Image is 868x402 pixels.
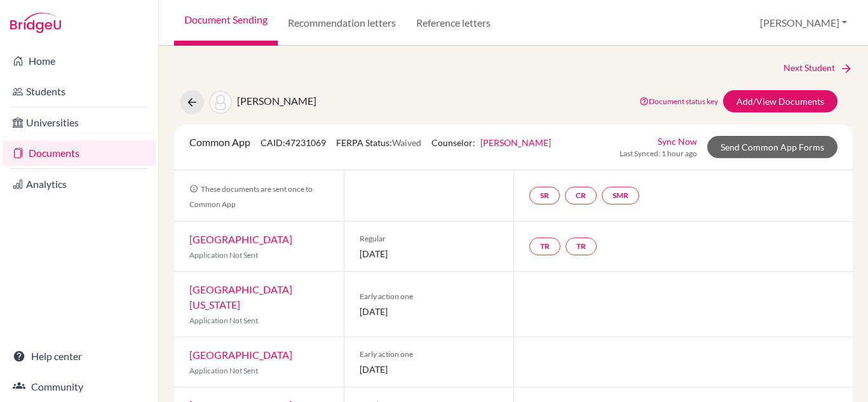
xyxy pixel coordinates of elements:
[237,95,316,107] span: [PERSON_NAME]
[3,48,156,74] a: Home
[783,61,853,75] a: Next Student
[189,233,292,245] a: [GEOGRAPHIC_DATA]
[189,250,258,260] span: Application Not Sent
[639,97,718,106] a: Document status key
[754,11,853,35] button: [PERSON_NAME]
[189,136,250,148] span: Common App
[3,140,156,166] a: Documents
[620,148,697,159] span: Last Synced: 1 hour ago
[360,291,498,302] span: Early action one
[336,137,421,148] span: FERPA Status:
[529,187,560,204] a: SR
[189,349,292,361] a: [GEOGRAPHIC_DATA]
[431,137,551,148] span: Counselor:
[723,90,837,112] a: Add/View Documents
[3,374,156,399] a: Community
[3,171,156,197] a: Analytics
[3,79,156,104] a: Students
[360,233,498,245] span: Regular
[261,137,326,148] span: CAID: 47231069
[189,283,292,311] a: [GEOGRAPHIC_DATA][US_STATE]
[480,137,551,148] a: [PERSON_NAME]
[189,366,258,375] span: Application Not Sent
[529,238,560,255] a: TR
[360,349,498,360] span: Early action one
[707,136,837,158] a: Send Common App Forms
[565,187,597,204] a: CR
[189,316,258,325] span: Application Not Sent
[3,110,156,135] a: Universities
[360,363,498,376] span: [DATE]
[566,238,597,255] a: TR
[360,305,498,318] span: [DATE]
[3,344,156,369] a: Help center
[392,137,421,148] span: Waived
[602,187,639,204] a: SMR
[360,247,498,260] span: [DATE]
[658,135,697,148] a: Sync Now
[10,13,61,33] img: Bridge-U
[189,184,313,209] span: These documents are sent once to Common App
